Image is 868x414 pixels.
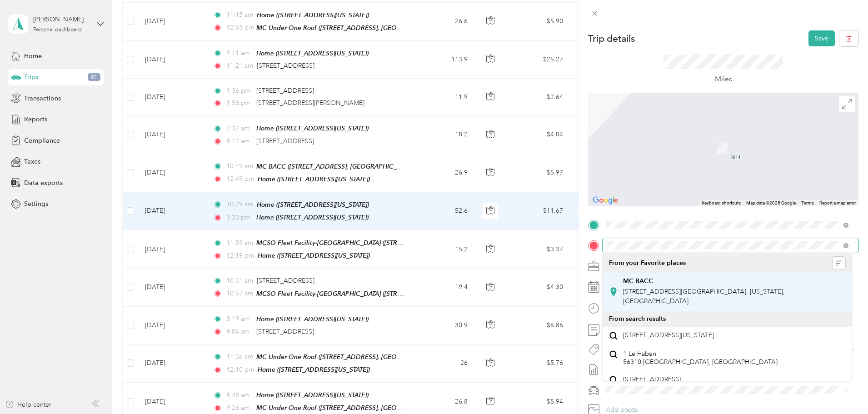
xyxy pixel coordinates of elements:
a: Report a map error [819,200,856,205]
strong: MC BACC [623,277,653,285]
span: [STREET_ADDRESS][GEOGRAPHIC_DATA], [US_STATE], [GEOGRAPHIC_DATA] [623,288,785,305]
span: [STREET_ADDRESS][US_STATE] [623,331,714,339]
a: Open this area in Google Maps (opens a new window) [590,195,620,206]
iframe: Everlance-gr Chat Button Frame [817,363,868,414]
button: Save [808,30,835,46]
span: Map data ©2025 Google [746,200,796,205]
span: [STREET_ADDRESS] [623,375,681,384]
span: 1 Le Haben 56310 [GEOGRAPHIC_DATA], [GEOGRAPHIC_DATA] [623,350,778,366]
p: Miles [715,74,732,85]
button: Keyboard shortcuts [702,200,741,206]
p: Trip details [588,32,635,45]
img: Google [590,195,620,206]
a: Terms (opens in new tab) [801,200,814,205]
span: From search results [609,315,666,323]
span: From your Favorite places [609,259,686,267]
